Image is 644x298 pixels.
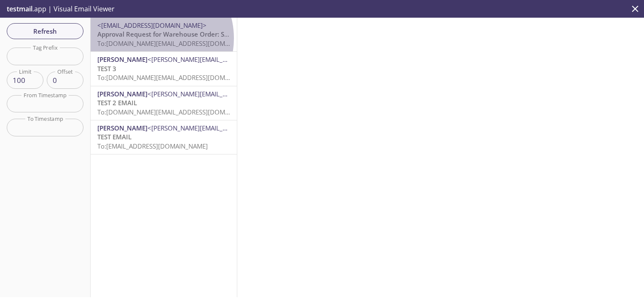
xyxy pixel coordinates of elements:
[97,90,148,98] span: [PERSON_NAME]
[97,21,207,29] span: <[EMAIL_ADDRESS][DOMAIN_NAME]>
[91,52,237,85] div: [PERSON_NAME]<[PERSON_NAME][EMAIL_ADDRESS][PERSON_NAME][PERSON_NAME][DOMAIN_NAME]>TEST 3To:[DOMAI...
[97,73,258,82] span: To: [DOMAIN_NAME][EMAIL_ADDRESS][DOMAIN_NAME]
[97,64,116,73] span: TEST 3
[97,108,258,116] span: To: [DOMAIN_NAME][EMAIL_ADDRESS][DOMAIN_NAME]
[148,90,402,98] span: <[PERSON_NAME][EMAIL_ADDRESS][PERSON_NAME][PERSON_NAME][DOMAIN_NAME]>
[97,133,131,141] span: TEST EMAIL
[97,55,148,64] span: [PERSON_NAME]
[91,120,237,154] div: [PERSON_NAME]<[PERSON_NAME][EMAIL_ADDRESS][PERSON_NAME][PERSON_NAME][DOMAIN_NAME]>TEST EMAILTo:[E...
[97,30,256,38] span: Approval Request for Warehouse Order: SO4000061
[91,86,237,120] div: [PERSON_NAME]<[PERSON_NAME][EMAIL_ADDRESS][PERSON_NAME][PERSON_NAME][DOMAIN_NAME]>TEST 2 EMAILTo:...
[7,23,83,39] button: Refresh
[148,55,402,64] span: <[PERSON_NAME][EMAIL_ADDRESS][PERSON_NAME][PERSON_NAME][DOMAIN_NAME]>
[97,98,137,107] span: TEST 2 EMAIL
[91,18,237,154] nav: emails
[97,124,148,132] span: [PERSON_NAME]
[13,26,77,37] span: Refresh
[148,124,402,132] span: <[PERSON_NAME][EMAIL_ADDRESS][PERSON_NAME][PERSON_NAME][DOMAIN_NAME]>
[91,18,237,51] div: <[EMAIL_ADDRESS][DOMAIN_NAME]>Approval Request for Warehouse Order: SO4000061To:[DOMAIN_NAME][EMA...
[97,142,208,150] span: To: [EMAIL_ADDRESS][DOMAIN_NAME]
[7,4,32,13] span: testmail
[97,39,258,48] span: To: [DOMAIN_NAME][EMAIL_ADDRESS][DOMAIN_NAME]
